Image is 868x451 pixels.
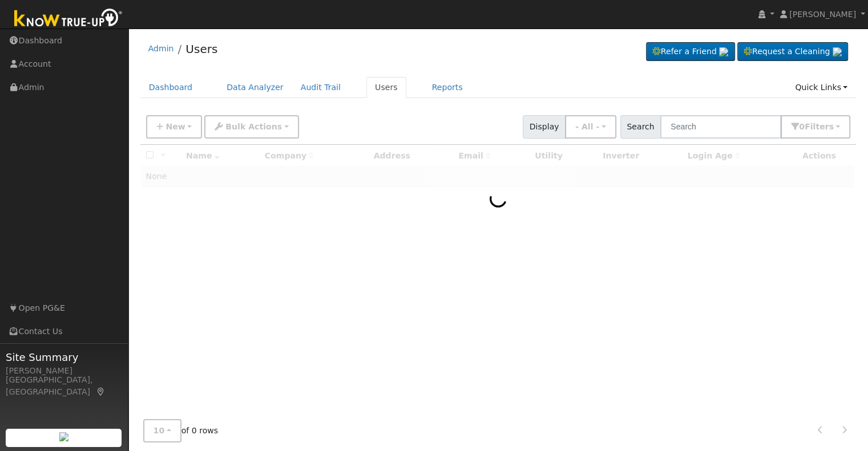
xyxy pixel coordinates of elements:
[366,77,406,98] a: Users
[620,115,661,139] span: Search
[143,419,181,442] button: 10
[148,44,174,53] a: Admin
[786,77,856,98] a: Quick Links
[292,77,349,98] a: Audit Trail
[737,42,848,62] a: Request a Cleaning
[6,365,122,377] div: [PERSON_NAME]
[140,77,201,98] a: Dashboard
[6,374,122,398] div: [GEOGRAPHIC_DATA], [GEOGRAPHIC_DATA]
[218,77,292,98] a: Data Analyzer
[225,122,282,131] span: Bulk Actions
[6,350,122,365] span: Site Summary
[805,122,834,131] span: Filter
[165,122,185,131] span: New
[59,432,68,441] img: retrieve
[833,47,842,56] img: retrieve
[146,115,203,139] button: New
[143,419,219,442] span: of 0 rows
[646,42,735,62] a: Refer a Friend
[719,47,728,56] img: retrieve
[829,122,833,131] span: s
[9,6,128,32] img: Know True-Up
[423,77,471,98] a: Reports
[523,115,566,139] span: Display
[204,115,298,139] button: Bulk Actions
[565,115,616,139] button: - All -
[781,115,850,139] button: 0Filters
[660,115,781,139] input: Search
[96,387,106,396] a: Map
[789,10,856,19] span: [PERSON_NAME]
[154,426,165,435] span: 10
[185,42,217,56] a: Users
